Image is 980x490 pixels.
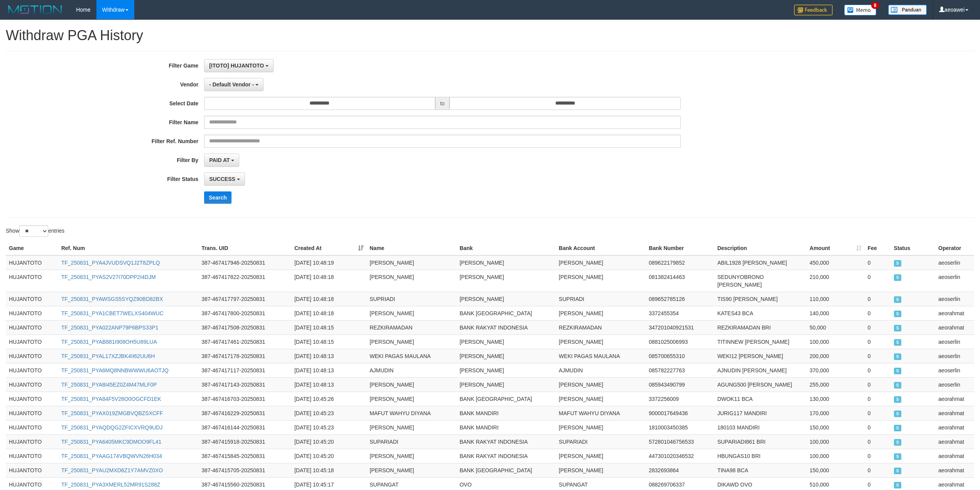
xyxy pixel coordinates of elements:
[61,324,159,331] a: TF_250831_PYA022ANP79P6BPS33P1
[865,377,891,392] td: 0
[209,157,230,163] span: PAID AT
[367,392,456,406] td: [PERSON_NAME]
[806,349,865,363] td: 200,000
[935,255,974,270] td: aeoserlin
[6,241,58,255] th: Game
[935,463,974,477] td: aeorahmat
[935,434,974,449] td: aeorahmat
[198,420,291,434] td: 387-467416144-20250831
[894,411,902,417] span: SUCCESS
[61,482,161,488] a: TF_250831_PYA3XMERL52MR91S288Z
[935,306,974,320] td: aeorahmat
[291,335,367,349] td: [DATE] 10:48:15
[865,255,891,270] td: 0
[456,406,556,420] td: BANK MANDIRI
[865,406,891,420] td: 0
[806,306,865,320] td: 140,000
[6,320,58,335] td: HUJANTOTO
[456,255,556,270] td: [PERSON_NAME]
[6,335,58,349] td: HUJANTOTO
[646,406,715,420] td: 9000017649436
[61,382,157,388] a: TF_250831_PYA8I45EZ0Z4M47MLF0P
[61,296,163,302] a: TF_250831_PYAWSGS5SYQZ90BD82BX
[646,241,715,255] th: Bank Number
[6,28,974,43] h1: Withdraw PGA History
[714,463,806,477] td: TINA98 BCA
[894,382,902,389] span: SUCCESS
[291,463,367,477] td: [DATE] 10:45:18
[935,349,974,363] td: aeoserlin
[894,339,902,346] span: SUCCESS
[6,449,58,463] td: HUJANTOTO
[456,270,556,292] td: [PERSON_NAME]
[367,349,456,363] td: WEKI PAGAS MAULANA
[204,78,264,91] button: - Default Vendor -
[198,449,291,463] td: 387-467415845-20250831
[714,255,806,270] td: ABIL1928 [PERSON_NAME]
[556,270,645,292] td: [PERSON_NAME]
[894,296,902,303] span: SUCCESS
[556,320,645,335] td: REZKIRAMADAN
[61,424,163,431] a: TF_250831_PYAQDQG2ZFICXVRQ9UDJ
[935,241,974,255] th: Operator
[61,339,157,345] a: TF_250831_PYAB881I908OH5U89LUA
[198,406,291,420] td: 387-467416229-20250831
[198,335,291,349] td: 387-467417461-20250831
[646,449,715,463] td: 447301020346532
[291,420,367,434] td: [DATE] 10:45:23
[456,349,556,363] td: [PERSON_NAME]
[888,5,927,15] img: panduan.png
[6,420,58,434] td: HUJANTOTO
[367,335,456,349] td: [PERSON_NAME]
[291,270,367,292] td: [DATE] 10:48:18
[556,335,645,349] td: [PERSON_NAME]
[646,377,715,392] td: 085943490799
[367,306,456,320] td: [PERSON_NAME]
[291,363,367,377] td: [DATE] 10:48:13
[806,377,865,392] td: 255,000
[806,406,865,420] td: 170,000
[935,392,974,406] td: aeorahmat
[806,292,865,306] td: 110,000
[806,320,865,335] td: 50,000
[367,449,456,463] td: [PERSON_NAME]
[556,463,645,477] td: [PERSON_NAME]
[646,335,715,349] td: 0881025006993
[806,255,865,270] td: 450,000
[456,434,556,449] td: BANK RAKYAT INDONESIA
[198,270,291,292] td: 387-467417822-20250831
[865,449,891,463] td: 0
[6,406,58,420] td: HUJANTOTO
[556,392,645,406] td: [PERSON_NAME]
[58,241,198,255] th: Ref. Num
[556,349,645,363] td: WEKI PAGAS MAULANA
[935,320,974,335] td: aeorahmat
[556,434,645,449] td: SUPARIADI
[61,310,164,316] a: TF_250831_PYA1CBET7WELXS404WUC
[198,392,291,406] td: 387-467416703-20250831
[198,463,291,477] td: 387-467415705-20250831
[456,449,556,463] td: BANK RAKYAT INDONESIA
[367,241,456,255] th: Name
[456,377,556,392] td: [PERSON_NAME]
[714,420,806,434] td: 180103 MANDIRI
[865,434,891,449] td: 0
[198,363,291,377] td: 387-467417117-20250831
[61,367,169,373] a: TF_250831_PYA6MQ8NNBWWWU6AOTJQ
[865,320,891,335] td: 0
[556,363,645,377] td: AJMUDIN
[61,274,156,280] a: TF_250831_PYAS2V27I70DPP2I4DJM
[291,392,367,406] td: [DATE] 10:45:26
[291,377,367,392] td: [DATE] 10:48:13
[556,377,645,392] td: [PERSON_NAME]
[806,392,865,406] td: 130,000
[556,241,645,255] th: Bank Account
[865,270,891,292] td: 0
[6,4,64,15] img: MOTION_logo.png
[806,434,865,449] td: 100,000
[646,255,715,270] td: 089622179852
[291,292,367,306] td: [DATE] 10:48:18
[714,434,806,449] td: SUPARIADI861 BRI
[646,270,715,292] td: 081382414463
[865,463,891,477] td: 0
